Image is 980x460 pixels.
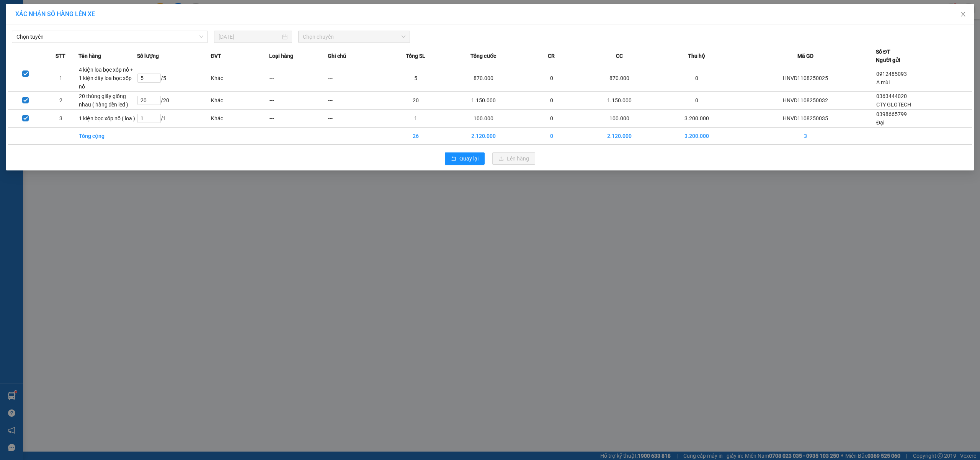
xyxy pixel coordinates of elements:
[386,128,445,145] td: 26
[522,92,581,110] td: 0
[269,52,293,60] span: Loại hàng
[43,110,78,128] td: 3
[154,115,159,119] span: up
[269,110,328,128] td: ---
[459,154,479,163] span: Quay lại
[43,92,78,110] td: 2
[137,52,159,60] span: Số lượng
[56,52,65,60] span: STT
[451,156,456,162] span: rollback
[876,93,907,99] span: 0363444020
[15,10,95,18] span: XÁC NHẬN SỐ HÀNG LÊN XE
[152,78,160,82] span: Decrease Value
[522,110,581,128] td: 0
[43,65,78,92] td: 1
[386,92,445,110] td: 20
[78,65,137,92] td: 4 kiện loa bọc xốp nổ + 1 kiện dây loa bọc xốp nổ
[137,92,211,110] td: / 20
[211,52,221,60] span: ĐVT
[960,11,966,17] span: close
[154,100,159,105] span: down
[445,128,522,145] td: 2.120.000
[735,128,876,145] td: 3
[445,110,522,128] td: 100.000
[876,120,884,126] span: Đại
[735,65,876,92] td: HNVD1108250025
[328,92,386,110] td: ---
[492,152,535,165] button: uploadLên hàng
[152,100,160,105] span: Decrease Value
[152,114,160,118] span: Increase Value
[154,78,159,83] span: down
[581,110,658,128] td: 100.000
[211,92,269,110] td: Khác
[78,128,137,145] td: Tổng cộng
[470,52,496,60] span: Tổng cước
[952,4,974,25] button: Close
[16,31,203,43] span: Chọn tuyến
[386,110,445,128] td: 1
[328,65,386,92] td: ---
[581,92,658,110] td: 1.150.000
[658,110,735,128] td: 3.200.000
[522,65,581,92] td: 0
[386,65,445,92] td: 5
[688,52,705,60] span: Thu hộ
[445,152,485,165] button: rollbackQuay lại
[581,128,658,145] td: 2.120.000
[876,79,890,85] span: A mùi
[152,74,160,78] span: Increase Value
[658,128,735,145] td: 3.200.000
[522,128,581,145] td: 0
[445,92,522,110] td: 1.150.000
[445,65,522,92] td: 870.000
[876,101,911,108] span: CTY GLOTECH
[78,52,101,60] span: Tên hàng
[269,65,328,92] td: ---
[154,118,159,123] span: down
[406,52,425,60] span: Tổng SL
[735,110,876,128] td: HNVD1108250035
[303,31,405,43] span: Chọn chuyến
[328,52,346,60] span: Ghi chú
[269,92,328,110] td: ---
[328,110,386,128] td: ---
[876,71,907,77] span: 0912485093
[616,52,623,60] span: CC
[152,118,160,123] span: Decrease Value
[152,96,160,100] span: Increase Value
[78,92,137,110] td: 20 thùng giấy giống nhau ( hàng đèn led )
[876,111,907,117] span: 0398665799
[137,110,211,128] td: / 1
[78,110,137,128] td: 1 kiện bọc xốp nổ ( loa )
[658,92,735,110] td: 0
[876,47,900,64] div: Số ĐT Người gửi
[137,65,211,92] td: / 5
[154,74,159,79] span: up
[735,92,876,110] td: HNVD1108250032
[219,33,281,41] input: 11/08/2025
[658,65,735,92] td: 0
[211,65,269,92] td: Khác
[581,65,658,92] td: 870.000
[797,52,813,60] span: Mã GD
[211,110,269,128] td: Khác
[548,52,555,60] span: CR
[154,97,159,101] span: up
